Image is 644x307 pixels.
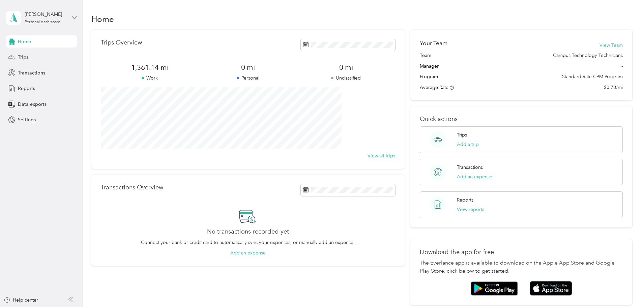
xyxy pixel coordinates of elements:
[420,259,623,275] p: The Everlance app is available to download on the Apple App Store and Google Play Store, click be...
[4,297,38,304] button: Help center
[621,63,623,70] span: -
[420,116,623,123] p: Quick actions
[457,206,484,213] button: View reports
[471,281,518,296] img: Google play
[457,173,492,180] button: Add an expense
[18,85,35,92] span: Reports
[91,16,114,23] h1: Home
[230,249,266,256] button: Add an expense
[420,52,431,59] span: Team
[562,73,623,80] span: Standard Rate CPM Program
[420,63,439,70] span: Manager
[606,269,644,307] iframe: Everlance-gr Chat Button Frame
[18,38,31,45] span: Home
[18,101,47,108] span: Data exports
[25,20,61,24] div: Personal dashboard
[368,152,395,159] button: View all trips
[457,141,479,148] button: Add a trip
[420,85,448,90] span: Average Rate
[18,69,45,76] span: Transactions
[457,164,483,171] p: Transactions
[457,131,467,139] p: Trips
[530,281,572,296] img: App store
[18,116,36,123] span: Settings
[101,184,163,191] p: Transactions Overview
[141,239,355,246] p: Connect your bank or credit card to automatically sync your expenses, or manually add an expense.
[25,11,67,18] div: [PERSON_NAME]
[101,39,142,46] p: Trips Overview
[420,39,447,48] h2: Your Team
[553,52,623,59] span: Campus Technology Technicians
[207,228,289,235] h2: No transactions recorded yet
[420,249,623,256] p: Download the app for free
[599,42,623,49] button: View Team
[18,54,28,61] span: Trips
[457,196,473,204] p: Reports
[101,74,199,82] p: Work
[101,63,199,72] span: 1,361.14 mi
[297,74,395,82] p: Unclassified
[199,74,297,82] p: Personal
[604,84,623,91] span: $0.70/mi
[297,63,395,72] span: 0 mi
[199,63,297,72] span: 0 mi
[420,73,438,80] span: Program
